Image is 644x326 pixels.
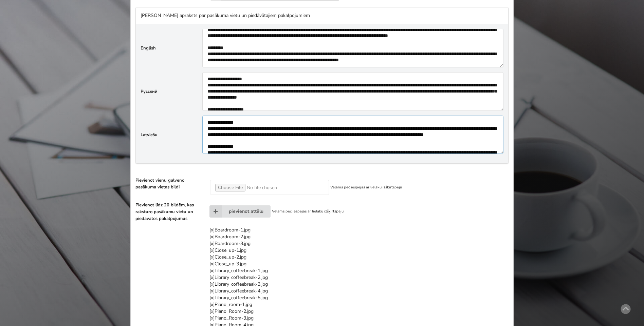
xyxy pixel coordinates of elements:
[209,254,215,260] span: [x]
[209,247,215,253] span: [x]
[209,227,282,233] div: Boardroom-1.jpg
[209,301,215,308] span: [x]
[209,294,215,301] span: [x]
[135,177,205,190] label: Pievienot vienu galveno pasākuma vietas bildi
[209,233,215,240] span: [x]
[209,247,282,254] div: Close_up-1.jpg
[209,301,282,308] div: Piano_room-1.jpg
[209,240,282,247] div: Boardroom-3.jpg
[209,294,282,301] div: Library_coffeebreak-5.jpg
[209,233,282,240] div: Boardroom-2.jpg
[209,288,215,294] span: [x]
[209,315,282,322] div: Piano_Room-3.jpg
[209,267,215,274] span: [x]
[209,288,282,294] div: Library_coffeebreak-4.jpg
[209,281,282,288] div: Library_coffeebreak-3.jpg
[141,131,198,138] label: Latviešu
[272,208,344,215] small: Vēlams pēc iespējas ar lielāku izšķirtspēju
[141,45,198,52] label: English
[209,267,282,274] div: Library_coffeebreak-1.jpg
[141,88,198,95] label: Русский
[209,274,215,281] span: [x]
[209,205,271,218] div: pievienot attēlu
[209,261,215,267] span: [x]
[209,227,215,233] span: [x]
[209,254,282,261] div: Close_up-2.jpg
[209,240,215,247] span: [x]
[209,315,215,321] span: [x]
[209,261,282,267] div: Close_up-3.jpg
[209,274,282,281] div: Library_coffeebreak-2.jpg
[209,281,215,287] span: [x]
[209,308,215,314] span: [x]
[141,12,503,19] p: [PERSON_NAME] apraksts par pasākuma vietu un piedāvātajiem pakalpojumiem
[209,308,282,315] div: Piano_Room-2.jpg
[330,185,402,190] small: Vēlams pēc iespējas ar lielāku izšķirtspēju
[135,202,205,222] label: Pievienot līdz 20 bildēm, kas raksturo pasākumu vietu un piedāvātos pakalpojumus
